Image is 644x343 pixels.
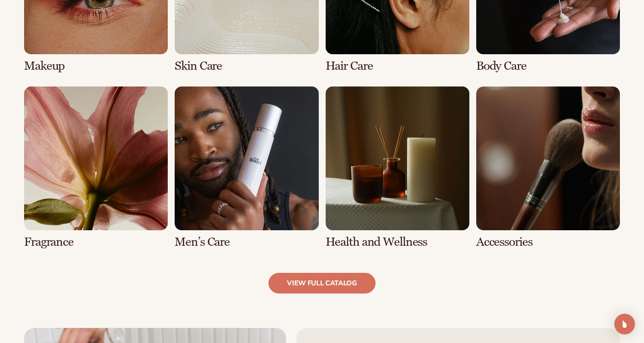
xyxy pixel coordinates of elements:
[175,59,318,73] h3: Skin Care
[614,314,635,334] div: Open Intercom Messenger
[476,59,620,73] h3: Body Care
[326,87,469,249] div: 7 / 8
[476,87,620,249] div: 8 / 8
[326,59,469,73] h3: Hair Care
[268,273,376,294] a: view full catalog
[175,87,318,249] div: 6 / 8
[24,59,168,73] h3: Makeup
[24,87,168,249] div: 5 / 8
